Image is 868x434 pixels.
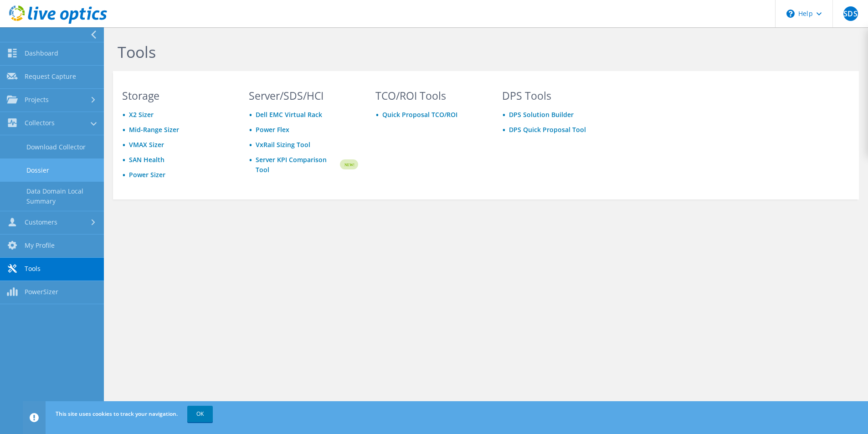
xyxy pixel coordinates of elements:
[129,110,154,119] a: X2 Sizer
[509,125,586,134] a: DPS Quick Proposal Tool
[129,125,179,134] a: Mid-Range Sizer
[56,410,178,418] span: This site uses cookies to track your navigation.
[249,91,358,101] h3: Server/SDS/HCI
[843,6,858,21] span: SDS
[256,110,322,119] a: Dell EMC Virtual Rack
[187,406,213,422] a: OK
[118,42,733,61] h1: Tools
[256,155,339,175] a: Server KPI Comparison Tool
[129,140,164,149] a: VMAX Sizer
[375,91,485,101] h3: TCO/ROI Tools
[502,91,611,101] h3: DPS Tools
[129,170,165,179] a: Power Sizer
[256,140,310,149] a: VxRail Sizing Tool
[382,110,457,119] a: Quick Proposal TCO/ROI
[122,91,231,101] h3: Storage
[509,110,574,119] a: DPS Solution Builder
[339,154,358,175] img: new-badge.svg
[129,155,164,164] a: SAN Health
[786,10,795,18] svg: \n
[256,125,289,134] a: Power Flex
